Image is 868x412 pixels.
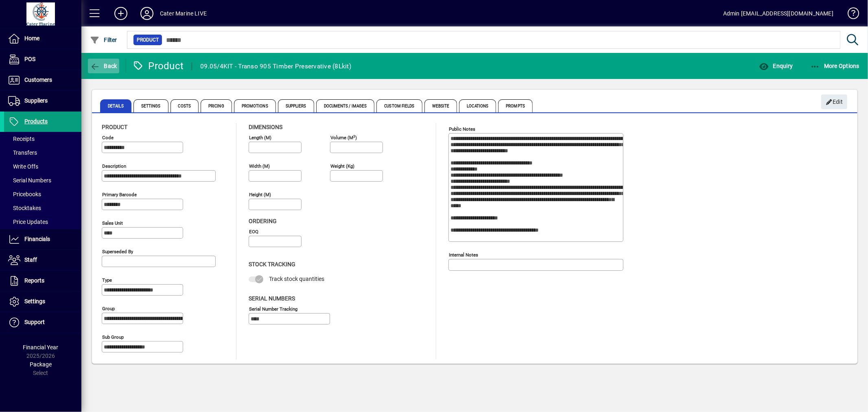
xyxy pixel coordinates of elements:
sup: 3 [353,134,355,138]
button: Filter [88,33,119,47]
span: Stocktakes [8,205,41,211]
mat-label: Volume (m ) [330,135,357,140]
span: Customers [24,77,52,83]
span: Enquiry [759,63,793,69]
span: Product [137,36,159,44]
a: Financials [4,229,81,250]
span: Products [24,118,48,125]
span: Receipts [8,136,35,142]
a: Staff [4,250,81,270]
span: Staff [24,256,37,263]
mat-label: Group [102,306,115,311]
span: Documents / Images [316,99,375,112]
span: Settings [133,99,168,112]
span: Pricebooks [8,191,41,197]
span: Locations [459,99,496,112]
button: More Options [808,59,862,73]
mat-label: Superseded by [102,249,133,254]
span: Transfers [8,149,37,156]
a: Suppliers [4,91,81,111]
span: POS [24,56,35,62]
span: Ordering [249,218,277,224]
span: Financials [24,236,50,242]
span: Settings [24,298,45,305]
mat-label: EOQ [249,229,258,234]
a: Serial Numbers [4,173,81,187]
a: Receipts [4,132,81,146]
span: Product [102,124,127,130]
a: Transfers [4,146,81,160]
span: Custom Fields [376,99,422,112]
a: Home [4,28,81,49]
mat-label: Weight (Kg) [330,163,354,169]
span: Track stock quantities [269,276,324,282]
span: Package [30,361,52,368]
mat-label: Internal Notes [449,252,478,258]
span: Promotions [234,99,276,112]
span: Reports [24,277,44,284]
a: Stocktakes [4,201,81,215]
span: Suppliers [24,97,48,104]
button: Back [88,59,119,73]
span: Suppliers [278,99,314,112]
span: Back [90,63,117,69]
div: Product [132,59,184,72]
button: Profile [134,6,160,21]
div: Admin [EMAIL_ADDRESS][DOMAIN_NAME] [723,7,833,20]
span: Serial Numbers [249,295,295,302]
mat-label: Sub group [102,334,124,340]
div: Cater Marine LIVE [160,7,207,20]
a: Write Offs [4,160,81,173]
mat-label: Code [102,135,114,140]
span: Costs [171,99,199,112]
mat-label: Description [102,163,126,169]
a: Reports [4,271,81,291]
button: Enquiry [757,59,795,73]
mat-label: Primary barcode [102,192,137,197]
span: Pricing [201,99,232,112]
a: Settings [4,291,81,312]
app-page-header-button: Back [81,59,126,73]
a: Pricebooks [4,187,81,201]
span: Details [100,99,131,112]
span: Dimensions [249,124,282,130]
mat-label: Length (m) [249,135,271,140]
a: Knowledge Base [842,2,858,28]
button: Edit [821,94,847,109]
div: 09.05/4KIT - Transo 905 Timber Preservative (8Lkit) [200,60,351,73]
span: Support [24,319,45,325]
a: Customers [4,70,81,90]
button: Add [108,6,134,21]
mat-label: Sales unit [102,220,123,226]
mat-label: Width (m) [249,163,270,169]
span: Financial Year [23,344,59,351]
span: Write Offs [8,163,38,170]
mat-label: Height (m) [249,192,271,197]
mat-label: Serial Number tracking [249,306,297,311]
span: Stock Tracking [249,261,295,267]
mat-label: Type [102,277,112,283]
span: Edit [826,95,843,109]
span: Serial Numbers [8,177,51,184]
span: Filter [90,37,117,43]
a: Support [4,312,81,333]
span: Prompts [498,99,533,112]
span: Website [424,99,457,112]
span: Home [24,35,39,42]
a: Price Updates [4,215,81,229]
span: More Options [810,63,860,69]
mat-label: Public Notes [449,126,475,132]
span: Price Updates [8,219,48,225]
a: POS [4,49,81,70]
